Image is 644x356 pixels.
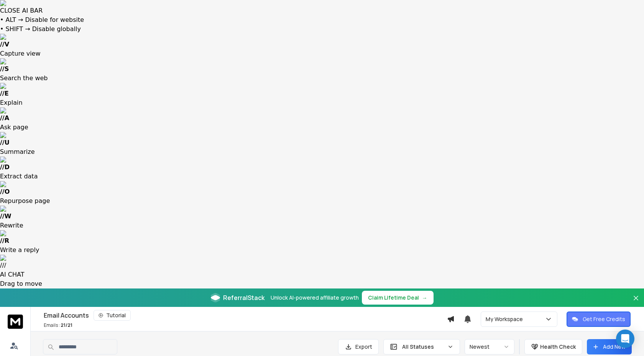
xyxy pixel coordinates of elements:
[587,339,632,354] button: Add New
[422,294,427,302] span: →
[465,339,514,354] button: Newest
[616,330,634,348] div: Open Intercom Messenger
[44,310,447,321] div: Email Accounts
[362,291,434,305] button: Claim Lifetime Deal→
[338,339,379,354] button: Export
[583,315,625,323] p: Get Free Credits
[271,294,359,302] p: Unlock AI-powered affiliate growth
[94,310,131,321] button: Tutorial
[524,339,582,354] button: Health Check
[486,315,526,323] p: My Workspace
[631,293,641,311] button: Close banner
[540,343,576,351] p: Health Check
[44,322,72,328] p: Emails :
[223,293,264,302] span: ReferralStack
[402,343,444,351] p: All Statuses
[567,311,631,327] button: Get Free Credits
[61,322,72,328] span: 21 / 21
